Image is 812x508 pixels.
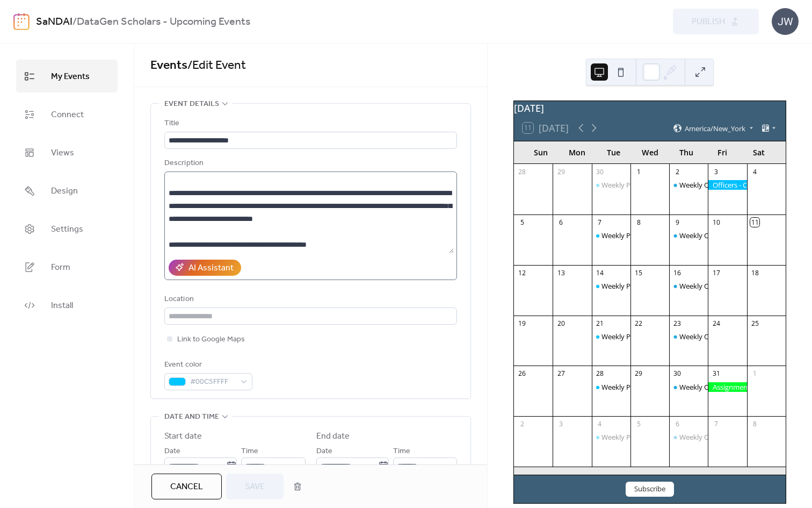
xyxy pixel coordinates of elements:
div: 1 [750,369,759,378]
div: 3 [712,167,721,176]
div: Weekly Program Meeting [601,382,682,392]
div: 6 [673,420,682,429]
div: 2 [518,420,527,429]
div: Tue [596,141,632,163]
div: Title [164,117,455,130]
div: 8 [634,218,643,227]
div: Weekly Office Hours [679,231,744,240]
div: 26 [518,369,527,378]
div: Weekly Office Hours [679,382,744,392]
div: AI Assistant [189,262,234,275]
div: 1 [634,167,643,176]
div: Weekly Program Meeting - Ethical AI Debate [592,281,630,291]
div: 24 [712,319,721,328]
div: 4 [750,167,759,176]
div: Weekly Program Meeting [592,231,630,240]
a: SaNDAI [36,12,73,32]
button: Subscribe [626,482,674,497]
span: Date [316,445,332,458]
div: 30 [673,369,682,378]
div: Location [164,293,455,306]
div: Weekly Program Meeting [592,432,630,442]
div: Weekly Office Hours [669,231,708,240]
div: Weekly Office Hours [669,382,708,392]
a: Form [16,251,118,283]
b: DataGen Scholars - Upcoming Events [77,12,250,32]
div: 21 [595,319,604,328]
div: Weekly Office Hours [679,432,744,442]
a: Design [16,174,118,207]
span: Cancel [170,481,203,493]
a: Views [16,136,118,169]
div: 14 [595,268,604,277]
div: Thu [668,141,705,163]
div: Event color [164,359,250,371]
div: 25 [750,319,759,328]
span: Form [51,259,70,276]
span: / Edit Event [187,54,246,77]
span: Connect [51,106,84,123]
div: 28 [518,167,527,176]
div: Weekly Program Meeting - AI-Powered Brainstorm [592,332,630,341]
div: 15 [634,268,643,277]
div: 18 [750,268,759,277]
div: Officers - Complete Set 4 (Gen AI Tool Market Research Micro-job) [708,180,746,190]
div: 3 [556,420,565,429]
div: Weekly Office Hours [679,281,744,291]
div: Fri [705,141,741,163]
button: AI Assistant [169,260,241,276]
button: Cancel [151,474,222,499]
span: #00C5FFFF [190,376,235,389]
div: [DATE] [514,101,786,115]
div: 11 [750,218,759,227]
div: 22 [634,319,643,328]
div: Weekly Office Hours [669,180,708,190]
span: My Events [51,68,90,85]
span: Install [51,297,73,314]
div: 7 [595,218,604,227]
div: 31 [712,369,721,378]
a: Connect [16,98,118,131]
span: Design [51,183,78,199]
img: logo [13,13,30,30]
div: Weekly Office Hours [669,432,708,442]
div: 16 [673,268,682,277]
div: 28 [595,369,604,378]
span: Event details [164,98,219,111]
div: 10 [712,218,721,227]
div: 7 [712,420,721,429]
div: Mon [559,141,596,163]
div: 4 [595,420,604,429]
div: Weekly Program Meeting - Kahoot [592,180,630,190]
div: Weekly Program Meeting [601,432,682,442]
div: Wed [632,141,668,163]
div: Start date [164,430,202,443]
div: 20 [556,319,565,328]
div: 5 [518,218,527,227]
div: Weekly Program Meeting - Ethical AI Debate [601,281,742,291]
div: Weekly Program Meeting - AI-Powered Brainstorm [601,332,763,341]
span: Views [51,145,74,161]
span: Settings [51,221,83,238]
div: Weekly Office Hours [669,332,708,341]
span: Link to Google Maps [177,333,245,346]
div: 9 [673,218,682,227]
div: Assignment Due: DataCamp Certifications [708,382,746,392]
div: 27 [556,369,565,378]
div: Sun [523,141,559,163]
a: My Events [16,60,118,92]
div: Weekly Office Hours [679,180,744,190]
div: 29 [634,369,643,378]
div: 6 [556,218,565,227]
div: 29 [556,167,565,176]
div: Weekly Office Hours [679,332,744,341]
span: Time [393,445,410,458]
span: Date and time [164,411,219,424]
div: Weekly Program Meeting [592,382,630,392]
div: Description [164,157,455,170]
div: 5 [634,420,643,429]
a: Install [16,289,118,321]
div: 17 [712,268,721,277]
div: Weekly Program Meeting - Kahoot [601,180,711,190]
div: 23 [673,319,682,328]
